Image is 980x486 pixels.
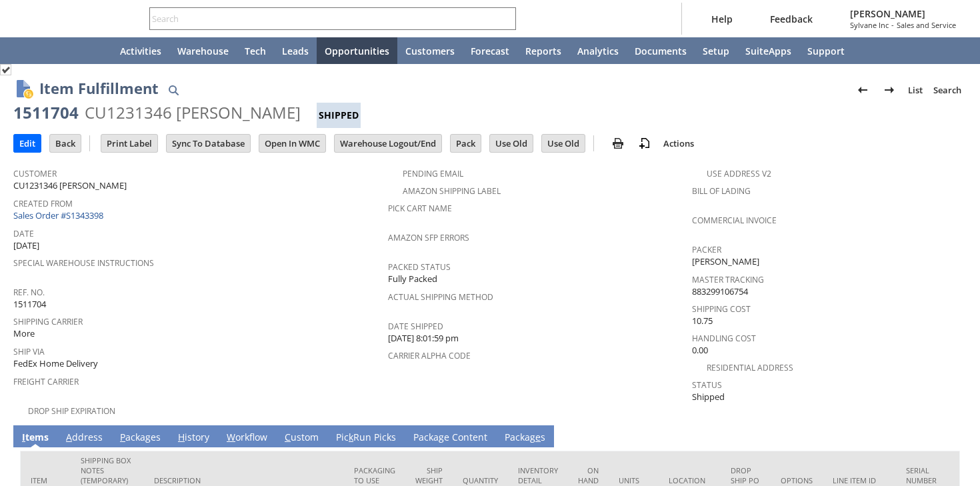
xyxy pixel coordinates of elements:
[177,45,229,57] span: Warehouse
[285,431,291,443] span: C
[692,244,721,255] a: Packer
[388,203,452,214] a: Pick Cart Name
[333,431,399,445] a: PickRun Picks
[692,255,759,268] span: [PERSON_NAME]
[943,428,959,444] a: Unrolled view on
[13,257,154,269] a: Special Warehouse Instructions
[388,291,493,303] a: Actual Shipping Method
[56,43,72,59] svg: Shortcuts
[388,261,451,273] a: Packed Status
[31,475,61,485] div: Item
[175,431,213,445] a: History
[39,77,159,99] h1: Item Fulfillment
[281,431,322,445] a: Custom
[13,357,98,370] span: FedEx Home Delivery
[463,37,517,64] a: Forecast
[85,102,301,123] div: CU1231346 [PERSON_NAME]
[415,465,443,485] div: Ship Weight
[658,137,699,149] a: Actions
[165,82,181,98] img: Quick Find
[169,37,237,64] a: Warehouse
[637,135,653,151] img: add-record.svg
[223,431,271,445] a: Workflow
[13,287,45,298] a: Ref. No.
[14,135,41,152] input: Edit
[833,475,886,485] div: Line Item ID
[150,11,497,27] input: Search
[325,45,389,57] span: Opportunities
[403,168,463,179] a: Pending Email
[120,45,161,57] span: Activities
[692,344,708,357] span: 0.00
[881,82,897,98] img: Next
[518,465,558,485] div: Inventory Detail
[274,37,317,64] a: Leads
[178,431,185,443] span: H
[471,45,509,57] span: Forecast
[13,102,79,123] div: 1511704
[13,346,45,357] a: Ship Via
[13,239,39,252] span: [DATE]
[120,431,125,443] span: P
[707,168,771,179] a: Use Address V2
[692,285,748,298] span: 883299106754
[745,45,791,57] span: SuiteApps
[850,7,956,20] span: [PERSON_NAME]
[451,135,481,152] input: Pack
[101,135,157,152] input: Print Label
[388,350,471,361] a: Carrier Alpha Code
[13,209,107,221] a: Sales Order #S1343398
[906,465,959,485] div: Serial Number
[770,13,813,25] span: Feedback
[463,475,498,485] div: Quantity
[354,465,395,485] div: Packaging to Use
[692,274,764,285] a: Master Tracking
[703,45,729,57] span: Setup
[669,475,711,485] div: Location
[237,37,274,64] a: Tech
[245,45,266,57] span: Tech
[542,135,585,152] input: Use Old
[13,168,57,179] a: Customer
[388,232,469,243] a: Amazon SFP Errors
[619,475,649,485] div: Units
[517,37,569,64] a: Reports
[569,37,627,64] a: Analytics
[497,11,513,27] svg: Search
[903,79,928,101] a: List
[707,362,793,373] a: Residential Address
[117,431,164,445] a: Packages
[928,79,967,101] a: Search
[692,185,751,197] a: Bill Of Lading
[692,333,756,344] a: Handling Cost
[80,37,112,64] a: Home
[81,455,134,485] div: Shipping Box Notes (Temporary)
[388,321,443,332] a: Date Shipped
[891,20,894,30] span: -
[22,431,25,443] span: I
[490,135,533,152] input: Use Old
[24,43,40,59] svg: Recent Records
[50,135,81,152] input: Back
[731,465,761,485] div: Drop Ship PO
[28,405,115,417] a: Drop Ship Expiration
[439,431,444,443] span: g
[635,45,687,57] span: Documents
[388,273,437,285] span: Fully Packed
[737,37,799,64] a: SuiteApps
[692,391,725,403] span: Shipped
[403,185,501,197] a: Amazon Shipping Label
[19,431,52,445] a: Items
[13,179,127,192] span: CU1231346 [PERSON_NAME]
[13,327,35,340] span: More
[317,103,361,128] div: Shipped
[13,228,34,239] a: Date
[627,37,695,64] a: Documents
[807,45,845,57] span: Support
[535,431,541,443] span: e
[227,431,235,443] span: W
[13,298,46,311] span: 1511704
[578,465,599,485] div: On Hand
[410,431,491,445] a: Package Content
[397,37,463,64] a: Customers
